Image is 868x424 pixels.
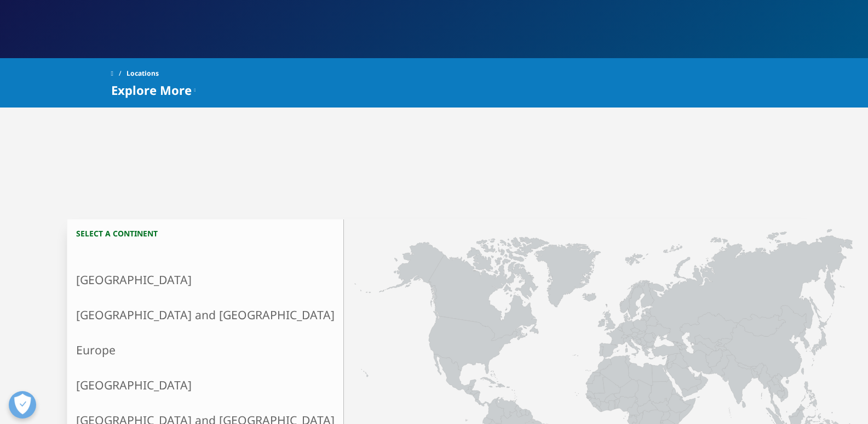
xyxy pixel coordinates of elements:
[67,368,343,403] a: [GEOGRAPHIC_DATA]
[111,83,192,97] span: Explore More
[67,262,343,297] a: [GEOGRAPHIC_DATA]
[67,297,343,332] a: [GEOGRAPHIC_DATA] and [GEOGRAPHIC_DATA]
[67,228,343,239] h3: Select a continent
[9,391,36,419] button: Open Preferences
[67,332,343,368] a: Europe
[127,64,159,83] span: Locations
